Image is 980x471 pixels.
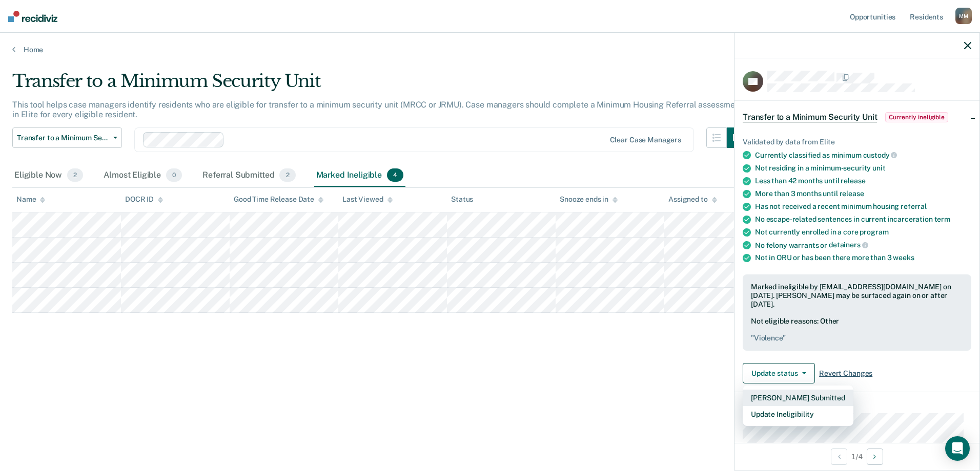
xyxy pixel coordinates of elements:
[755,151,971,160] div: Currently classified as minimum
[751,334,963,342] pre: " Violence "
[743,112,877,122] span: Transfer to a Minimum Security Unit
[755,202,971,211] div: Has not received a recent minimum housing
[945,436,970,461] div: Open Intercom Messenger
[755,241,971,250] div: No felony warrants or
[829,241,868,249] span: detainers
[743,390,853,406] button: [PERSON_NAME] Submitted
[12,100,743,119] p: This tool helps case managers identify residents who are eligible for transfer to a minimum secur...
[101,164,184,187] div: Almost Eligible
[387,168,403,182] span: 4
[12,164,85,187] div: Eligible Now
[314,164,406,187] div: Marked Ineligible
[234,195,323,204] div: Good Time Release Date
[12,71,747,100] div: Transfer to a Minimum Security Unit
[743,138,971,146] div: Validated by data from Elite
[872,164,885,172] span: unit
[751,317,963,342] div: Not eligible reasons: Other
[860,228,888,236] span: program
[668,195,717,204] div: Assigned to
[200,164,297,187] div: Referral Submitted
[610,136,681,144] div: Clear case managers
[743,406,853,422] button: Update Ineligibility
[934,215,950,223] span: term
[755,189,971,198] div: More than 3 months until
[751,283,963,308] div: Marked ineligible by [EMAIL_ADDRESS][DOMAIN_NAME] on [DATE]. [PERSON_NAME] may be surfaced again ...
[734,443,979,470] div: 1 / 4
[755,164,971,173] div: Not residing in a minimum-security
[743,363,815,383] button: Update status
[755,177,971,185] div: Less than 42 months until
[863,151,897,159] span: custody
[819,369,872,378] span: Revert Changes
[755,253,971,262] div: Not in ORU or has been there more than 3
[166,168,182,182] span: 0
[841,177,865,185] span: release
[451,195,473,204] div: Status
[743,400,971,409] dt: Incarceration
[279,168,295,182] span: 2
[125,195,163,204] div: DOCR ID
[901,202,927,210] span: referral
[755,228,971,237] div: Not currently enrolled in a core
[342,195,392,204] div: Last Viewed
[560,195,618,204] div: Snooze ends in
[16,195,45,204] div: Name
[17,134,109,142] span: Transfer to a Minimum Security Unit
[893,253,914,262] span: weeks
[12,45,968,54] a: Home
[955,8,972,24] div: M M
[734,101,979,134] div: Transfer to a Minimum Security UnitCurrently ineligible
[831,448,847,465] button: Previous Opportunity
[867,448,883,465] button: Next Opportunity
[8,11,57,22] img: Recidiviz
[885,112,948,122] span: Currently ineligible
[840,189,864,198] span: release
[67,168,83,182] span: 2
[755,215,971,224] div: No escape-related sentences in current incarceration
